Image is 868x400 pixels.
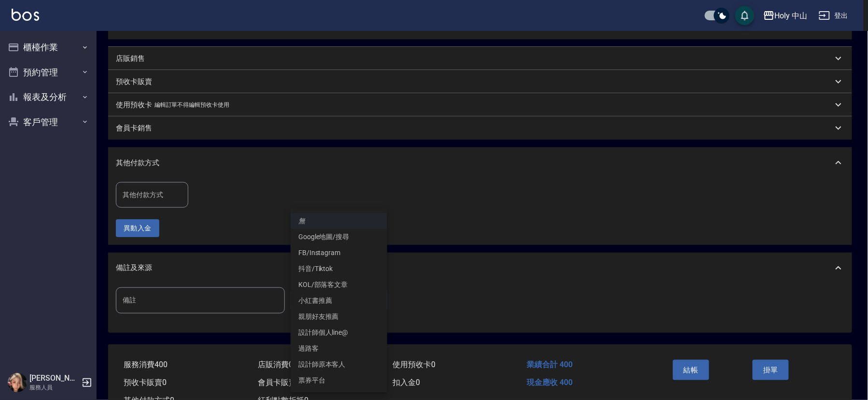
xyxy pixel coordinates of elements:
[291,293,387,309] li: 小紅書推薦
[291,341,387,357] li: 過路客
[291,261,387,277] li: 抖音/Tiktok
[291,229,387,245] li: Google地圖/搜尋
[291,357,387,372] li: 設計師原本客人
[291,325,387,341] li: 設計師個人line@
[291,372,387,388] li: 票券平台
[298,216,305,226] em: 無
[291,245,387,261] li: FB/Instagram
[291,277,387,293] li: KOL/部落客文章
[291,309,387,325] li: 親朋好友推薦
